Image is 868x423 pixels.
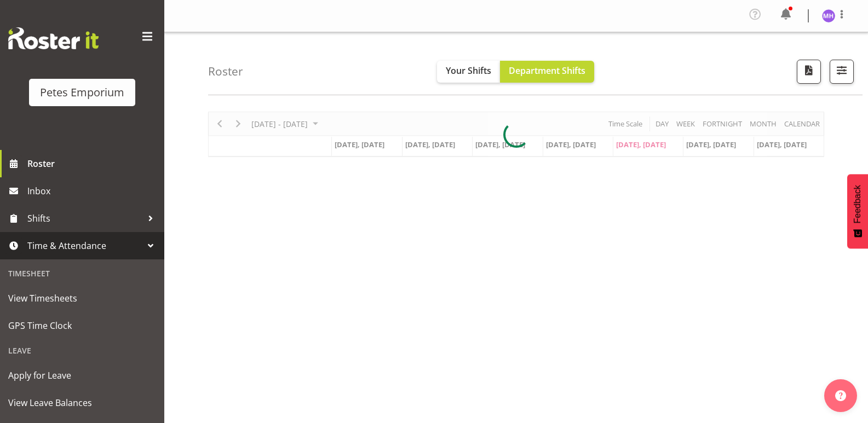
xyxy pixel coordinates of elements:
span: Time & Attendance [27,237,142,254]
button: Your Shifts [437,61,500,83]
a: Apply for Leave [3,362,162,389]
img: Rosterit website logo [8,27,99,49]
div: Petes Emporium [40,84,124,101]
img: mackenzie-halford4471.jpg [822,9,835,22]
img: help-xxl-2.png [835,390,846,401]
span: Shifts [27,210,142,227]
span: Inbox [27,183,159,199]
h4: Roster [208,65,243,78]
span: View Timesheets [8,290,156,306]
div: Timesheet [3,262,162,285]
button: Feedback - Show survey [847,174,868,248]
span: GPS Time Clock [8,317,156,334]
a: GPS Time Clock [3,312,162,339]
span: Department Shifts [509,65,585,77]
button: Filter Shifts [830,60,854,84]
span: Your Shifts [446,65,491,77]
button: Department Shifts [500,61,594,83]
span: Feedback [853,185,863,223]
button: Download a PDF of the roster according to the set date range. [797,60,821,84]
span: Apply for Leave [8,367,156,384]
span: View Leave Balances [8,395,156,411]
div: Leave [3,339,162,362]
a: View Timesheets [3,285,162,312]
span: Roster [27,155,159,172]
a: View Leave Balances [3,389,162,416]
